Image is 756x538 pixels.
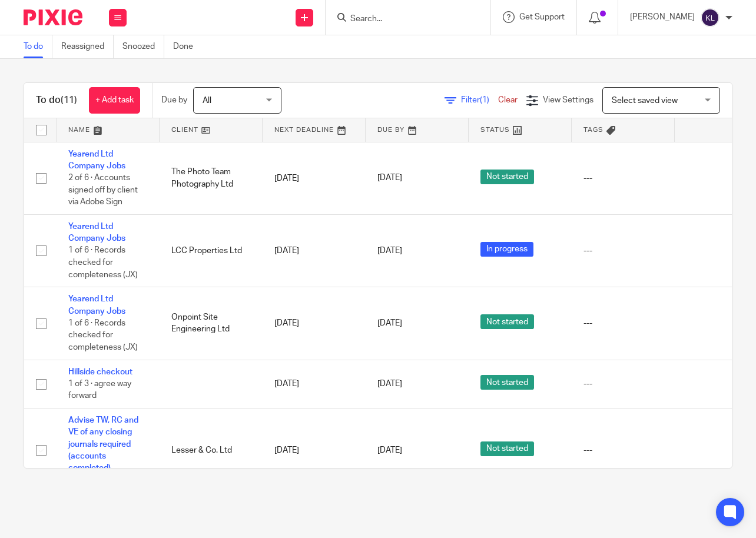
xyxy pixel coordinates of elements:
[122,35,164,58] a: Snoozed
[89,87,140,114] a: + Add task
[160,409,263,493] td: Lesser & Co. Ltd
[61,95,77,105] span: (11)
[480,314,534,329] span: Not started
[263,142,366,214] td: [DATE]
[263,409,366,493] td: [DATE]
[61,35,114,58] a: Reassigned
[173,35,202,58] a: Done
[701,8,719,27] img: svg%3E
[583,245,663,257] div: ---
[68,368,132,376] a: Hillside checkout
[583,127,604,133] span: Tags
[630,11,695,23] p: [PERSON_NAME]
[612,97,678,105] span: Select saved view
[498,96,518,104] a: Clear
[480,441,534,456] span: Not started
[519,13,565,21] span: Get Support
[24,9,82,25] img: Pixie
[480,96,489,104] span: (1)
[377,174,402,182] span: [DATE]
[160,214,263,287] td: LCC Properties Ltd
[203,97,211,105] span: All
[68,295,125,315] a: Yearend Ltd Company Jobs
[160,142,263,214] td: The Photo Team Photography Ltd
[68,319,138,351] span: 1 of 6 · Records checked for completeness (JX)
[68,174,138,206] span: 2 of 6 · Accounts signed off by client via Adobe Sign
[68,222,125,243] a: Yearend Ltd Company Jobs
[583,378,663,390] div: ---
[583,444,663,456] div: ---
[377,247,402,255] span: [DATE]
[68,380,131,400] span: 1 of 3 · agree way forward
[161,94,187,106] p: Due by
[263,214,366,287] td: [DATE]
[349,14,455,25] input: Search
[377,319,402,327] span: [DATE]
[480,242,533,257] span: In progress
[543,96,593,104] span: View Settings
[68,416,138,472] a: Advise TW, RC and VE of any closing journals required (accounts completed)
[68,247,138,279] span: 1 of 6 · Records checked for completeness (JX)
[263,360,366,408] td: [DATE]
[461,96,498,104] span: Filter
[583,317,663,329] div: ---
[36,94,77,107] h1: To do
[377,380,402,388] span: [DATE]
[480,375,534,390] span: Not started
[263,287,366,360] td: [DATE]
[160,287,263,360] td: Onpoint Site Engineering Ltd
[583,172,663,184] div: ---
[24,35,52,58] a: To do
[68,150,125,170] a: Yearend Ltd Company Jobs
[480,170,534,184] span: Not started
[377,446,402,454] span: [DATE]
